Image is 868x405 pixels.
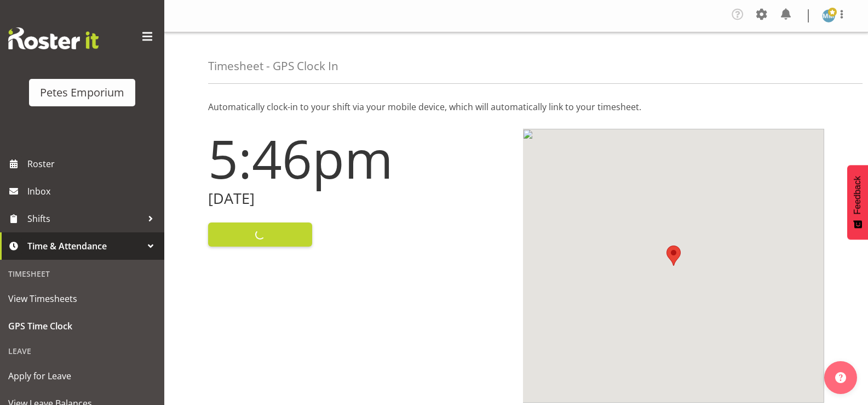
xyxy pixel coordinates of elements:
[208,129,510,188] h1: 5:46pm
[27,210,142,227] span: Shifts
[847,165,868,239] button: Feedback - Show survey
[27,238,142,254] span: Time & Attendance
[3,285,162,312] a: View Timesheets
[835,372,846,383] img: help-xxl-2.png
[40,84,124,101] div: Petes Emporium
[8,368,156,384] span: Apply for Leave
[3,312,162,340] a: GPS Time Clock
[208,100,824,113] p: Automatically clock-in to your shift via your mobile device, which will automatically link to you...
[27,156,159,172] span: Roster
[3,340,162,362] div: Leave
[8,318,156,334] span: GPS Time Clock
[853,176,863,214] span: Feedback
[208,60,338,72] h4: Timesheet - GPS Clock In
[3,263,162,285] div: Timesheet
[8,290,156,307] span: View Timesheets
[208,190,510,207] h2: [DATE]
[3,362,162,390] a: Apply for Leave
[8,27,99,49] img: Rosterit website logo
[822,9,835,22] img: mandy-mosley3858.jpg
[27,183,159,199] span: Inbox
